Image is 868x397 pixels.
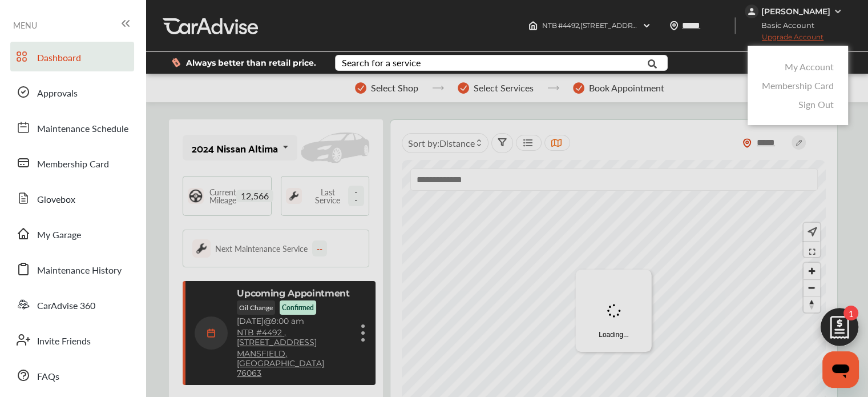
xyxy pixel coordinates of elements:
[10,219,134,248] a: My Garage
[37,51,81,66] span: Dashboard
[342,58,421,67] div: Search for a service
[37,193,75,207] span: Glovebox
[10,42,134,71] a: Dashboard
[822,351,859,388] iframe: Button to launch messaging window
[37,228,81,243] span: My Garage
[798,98,834,111] a: Sign Out
[812,303,867,358] img: edit-cartIcon.11d11f9a.svg
[785,60,834,73] a: My Account
[13,21,37,30] span: MENU
[37,370,59,384] span: FAQs
[37,334,91,349] span: Invite Friends
[10,290,134,319] a: CarAdvise 360
[10,113,134,142] a: Maintenance Schedule
[37,263,122,278] span: Maintenance History
[762,79,834,92] a: Membership Card
[37,122,128,137] span: Maintenance Schedule
[172,58,180,67] img: dollor_label_vector.a70140d1.svg
[10,77,134,107] a: Approvals
[10,360,134,390] a: FAQs
[10,254,134,284] a: Maintenance History
[37,299,95,314] span: CarAdvise 360
[10,183,134,213] a: Glovebox
[37,157,109,172] span: Membership Card
[843,306,858,320] span: 1
[10,148,134,178] a: Membership Card
[37,86,78,101] span: Approvals
[10,325,134,355] a: Invite Friends
[186,59,316,67] span: Always better than retail price.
